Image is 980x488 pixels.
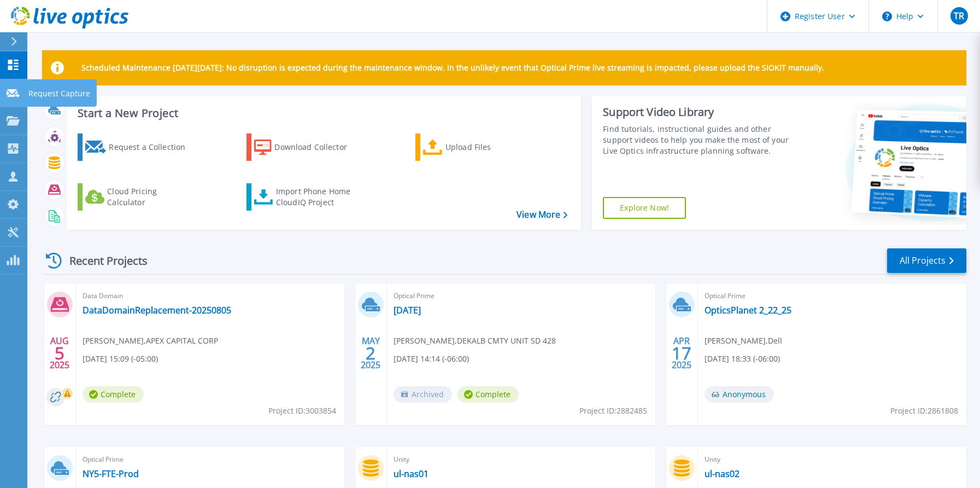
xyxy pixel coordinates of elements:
p: Request Capture [28,79,90,108]
span: Unity [705,454,960,466]
a: Cloud Pricing Calculator [78,183,199,211]
div: APR 2025 [671,333,692,373]
a: [DATE] [394,305,421,316]
span: 17 [672,348,691,358]
p: Scheduled Maintenance [DATE][DATE]: No disruption is expected during the maintenance window. In t... [81,63,824,72]
span: TR [954,11,964,20]
a: View More [517,210,567,220]
h3: Start a New Project [78,107,567,119]
span: Anonymous [705,386,774,403]
span: [PERSON_NAME] , Dell [705,335,782,347]
span: Complete [83,386,144,403]
div: Request a Collection [109,136,196,158]
div: Find tutorials, instructional guides and other support videos to help you make the most of your L... [603,124,793,156]
div: Download Collector [274,136,362,158]
span: Optical Prime [394,290,649,302]
a: Explore Now! [603,197,686,219]
span: [DATE] 14:14 (-06:00) [394,353,469,365]
span: [DATE] 15:09 (-05:00) [83,353,158,365]
a: Download Collector [247,133,368,161]
div: Upload Files [445,136,533,158]
div: MAY 2025 [360,333,381,373]
span: Optical Prime [705,290,960,302]
div: Import Phone Home CloudIQ Project [276,186,361,208]
span: Project ID: 2882485 [579,405,647,417]
span: Optical Prime [83,454,338,466]
span: Project ID: 2861808 [890,405,958,417]
a: DataDomainReplacement-20250805 [83,305,231,316]
span: Archived [394,386,452,403]
span: Unity [394,454,649,466]
a: Request a Collection [78,133,199,161]
a: All Projects [887,248,966,273]
span: Data Domain [83,290,338,302]
span: 2 [366,348,375,358]
a: ul-nas01 [394,468,429,479]
span: [PERSON_NAME] , DEKALB CMTY UNIT SD 428 [394,335,556,347]
a: Upload Files [415,133,537,161]
a: NY5-FTE-Prod [83,468,139,479]
div: Recent Projects [42,247,162,274]
span: Project ID: 3003854 [268,405,336,417]
div: AUG 2025 [49,333,70,373]
div: Support Video Library [603,105,793,119]
span: Complete [457,386,519,403]
span: 5 [55,348,64,358]
span: [DATE] 18:33 (-06:00) [705,353,780,365]
span: [PERSON_NAME] , APEX CAPITAL CORP [83,335,218,347]
a: ul-nas02 [705,468,740,479]
div: Cloud Pricing Calculator [107,186,195,208]
a: OpticsPlanet 2_22_25 [705,305,791,316]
